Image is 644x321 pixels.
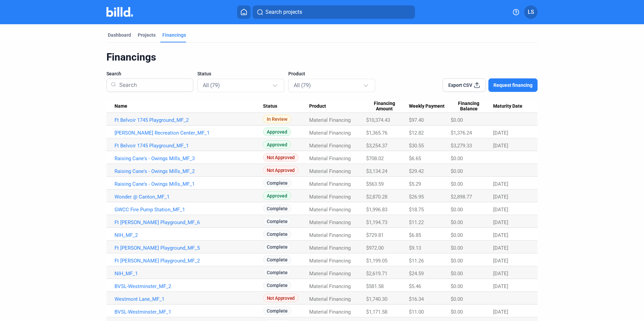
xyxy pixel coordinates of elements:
span: $708.02 [366,155,384,162]
span: [DATE] [493,219,508,225]
a: Raising Cane's - Owings Mills_MF_2 [115,168,263,174]
span: Approved [263,140,291,149]
span: Complete [263,281,291,289]
span: Complete [263,217,291,225]
span: Material Financing [309,245,351,251]
span: $2,619.71 [366,271,387,277]
span: $10,374.43 [366,117,390,123]
span: Financing Amount [366,101,402,112]
span: $26.95 [409,194,424,200]
span: [DATE] [493,309,508,315]
a: Westmont Lane_MF_1 [115,296,263,302]
span: $0.00 [451,258,463,264]
span: Complete [263,255,291,264]
span: LS [528,8,534,16]
span: $0.00 [451,155,463,162]
img: Billd Company Logo [106,7,133,17]
a: BVSL-Westminster_MF_2 [115,283,263,289]
span: $972.00 [366,245,384,251]
button: Search projects [253,5,415,19]
span: $1,376.24 [451,130,472,136]
span: Material Financing [309,130,351,136]
span: [DATE] [493,194,508,200]
span: Complete [263,230,291,238]
a: Ft [PERSON_NAME] Playground_MF_6 [115,219,263,225]
a: Raising Cane's - Owings Mills_MF_1 [115,181,263,187]
span: Material Financing [309,207,351,213]
span: $3,134.24 [366,168,387,174]
div: Maturity Date [493,103,529,109]
span: Material Financing [309,219,351,225]
div: Financing Amount [366,101,409,112]
span: $1,171.58 [366,309,387,315]
div: Projects [138,32,156,38]
a: Ft Belvoir 1745 Playground_MF_2 [115,117,263,123]
span: $1,996.83 [366,207,387,213]
div: Financings [162,32,186,38]
mat-select-trigger: All (79) [203,82,220,88]
span: Search [106,70,121,77]
span: $5.46 [409,283,421,289]
a: Ft [PERSON_NAME] Playground_MF_2 [115,258,263,264]
span: Product [288,70,305,77]
span: Weekly Payment [409,103,445,109]
span: Export CSV [448,82,472,88]
span: $9.13 [409,245,421,251]
span: $2,870.28 [366,194,387,200]
a: Raising Cane's - Owings Mills_MF_3 [115,155,263,162]
span: $5.29 [409,181,421,187]
span: $1,199.05 [366,258,387,264]
span: Approved [263,191,291,200]
span: [DATE] [493,207,508,213]
span: $0.00 [451,309,463,315]
a: [PERSON_NAME] Recreation Center_MF_1 [115,130,263,136]
a: Ft [PERSON_NAME] Playground_MF_5 [115,245,263,251]
span: Complete [263,179,291,187]
div: Status [263,103,309,109]
span: Material Financing [309,309,351,315]
span: [DATE] [493,143,508,149]
span: Material Financing [309,296,351,302]
span: $0.00 [451,232,463,238]
span: [DATE] [493,181,508,187]
span: $11.22 [409,219,424,225]
button: Export CSV [443,78,486,92]
span: $1,365.76 [366,130,387,136]
span: $24.59 [409,271,424,277]
span: $563.59 [366,181,384,187]
button: Request financing [488,78,538,92]
span: Material Financing [309,168,351,174]
span: $0.00 [451,117,463,123]
div: Financings [106,51,538,64]
a: GWCC Fire Pump Station_MF_1 [115,207,263,213]
div: Name [115,103,263,109]
span: Material Financing [309,155,351,162]
span: Material Financing [309,181,351,187]
span: $0.00 [451,245,463,251]
a: NIH_MF_2 [115,232,263,238]
span: Approved [263,128,291,136]
span: Not Approved [263,294,298,302]
span: Material Financing [309,232,351,238]
div: Product [309,103,366,109]
span: Not Approved [263,153,298,162]
input: Search [117,76,189,94]
span: [DATE] [493,271,508,277]
span: [DATE] [493,130,508,136]
span: $0.00 [451,296,463,302]
span: Complete [263,204,291,213]
span: [DATE] [493,245,508,251]
span: $30.55 [409,143,424,149]
span: Search projects [265,8,302,16]
a: Wonder @ Canton_MF_1 [115,194,263,200]
span: $0.00 [451,219,463,225]
span: $6.85 [409,232,421,238]
span: $11.00 [409,309,424,315]
span: Complete [263,243,291,251]
span: $16.34 [409,296,424,302]
span: Financing Balance [451,101,487,112]
span: $18.75 [409,207,424,213]
span: Maturity Date [493,103,522,109]
span: $0.00 [451,207,463,213]
a: BVSL-Westminster_MF_1 [115,309,263,315]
